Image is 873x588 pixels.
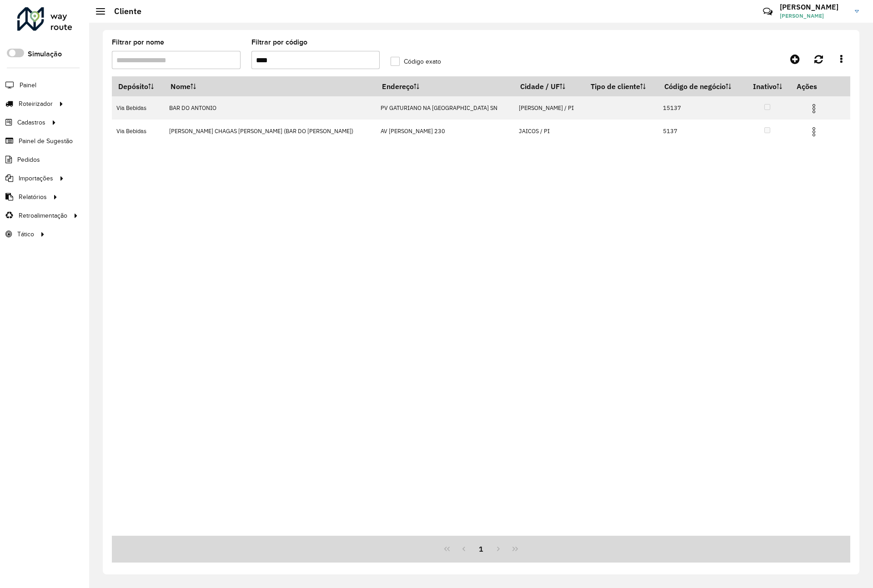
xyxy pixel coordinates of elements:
[19,192,47,202] span: Relatórios
[19,99,53,109] span: Roteirizador
[790,77,845,96] th: Ações
[19,136,73,146] span: Painel de Sugestão
[745,77,790,96] th: Inativo
[17,155,40,164] span: Pedidos
[164,77,376,96] th: Nome
[112,96,164,120] td: Via Bebidas
[658,120,745,143] td: 5137
[780,12,848,20] span: [PERSON_NAME]
[376,77,514,96] th: Endereço
[164,120,376,143] td: [PERSON_NAME] CHAGAS [PERSON_NAME] (BAR DO [PERSON_NAME])
[584,77,658,96] th: Tipo de cliente
[112,120,164,143] td: Via Bebidas
[514,120,584,143] td: JAICOS / PI
[112,37,164,48] label: Filtrar por nome
[780,3,848,11] h3: [PERSON_NAME]
[20,80,36,90] span: Painel
[376,96,514,120] td: PV GATURIANO NA [GEOGRAPHIC_DATA] SN
[105,6,141,16] h2: Cliente
[251,37,307,48] label: Filtrar por código
[514,96,584,120] td: [PERSON_NAME] / PI
[19,211,67,220] span: Retroalimentação
[112,77,164,96] th: Depósito
[391,57,441,66] label: Código exato
[514,77,584,96] th: Cidade / UF
[17,229,34,239] span: Tático
[17,118,45,127] span: Cadastros
[658,96,745,120] td: 15137
[164,96,376,120] td: BAR DO ANTONIO
[28,49,62,60] label: Simulação
[758,2,778,21] a: Contato Rápido
[376,120,514,143] td: AV [PERSON_NAME] 230
[472,540,490,558] button: 1
[19,174,53,183] span: Importações
[658,77,745,96] th: Código de negócio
